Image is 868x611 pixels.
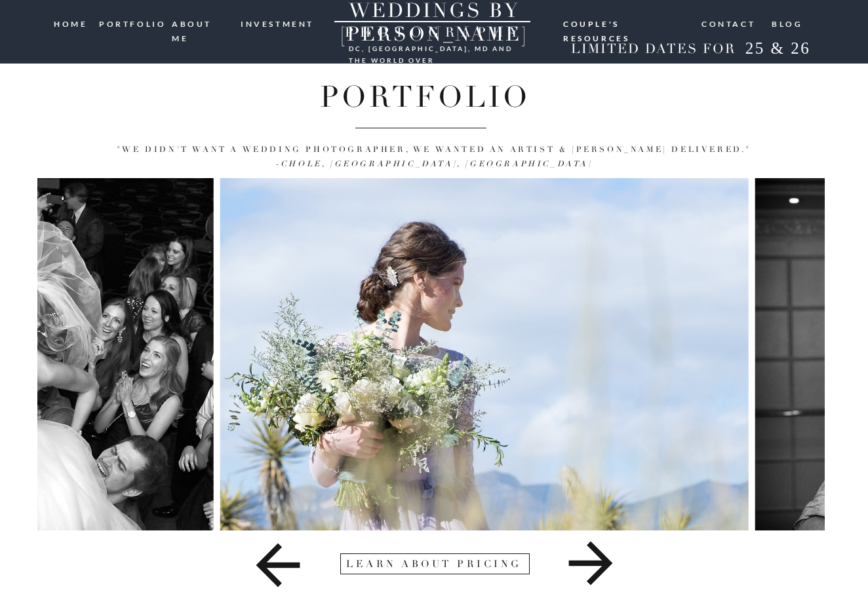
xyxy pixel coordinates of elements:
[95,143,773,172] p: "We didn't want a wedding photographer, we wanted an artist & [PERSON_NAME] delivered."
[701,17,757,29] a: Contact
[566,41,740,58] h2: LIMITED DATES FOR
[275,159,592,169] i: -Chole, [GEOGRAPHIC_DATA], [GEOGRAPHIC_DATA]
[99,17,162,29] a: portfolio
[349,43,517,53] h3: DC, [GEOGRAPHIC_DATA], md and the world over
[772,17,803,29] a: blog
[735,39,821,62] h2: 25 & 26
[241,17,315,29] a: investment
[172,17,231,29] a: ABOUT ME
[148,80,702,111] h1: Portfolio
[563,17,689,28] a: Couple's resources
[54,17,90,30] a: HOME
